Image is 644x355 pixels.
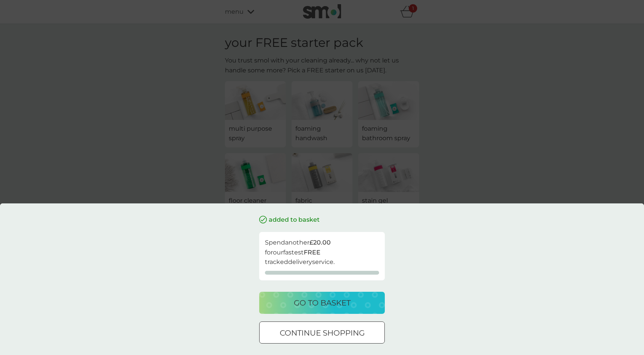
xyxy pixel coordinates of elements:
strong: £20.00 [309,239,331,246]
p: go to basket [294,297,351,309]
p: Spend another for our fastest tracked delivery service. [265,238,379,267]
button: go to basket [259,292,385,314]
button: continue shopping [259,321,385,344]
p: continue shopping [280,327,365,339]
p: added to basket [269,215,320,225]
strong: FREE [304,249,320,256]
